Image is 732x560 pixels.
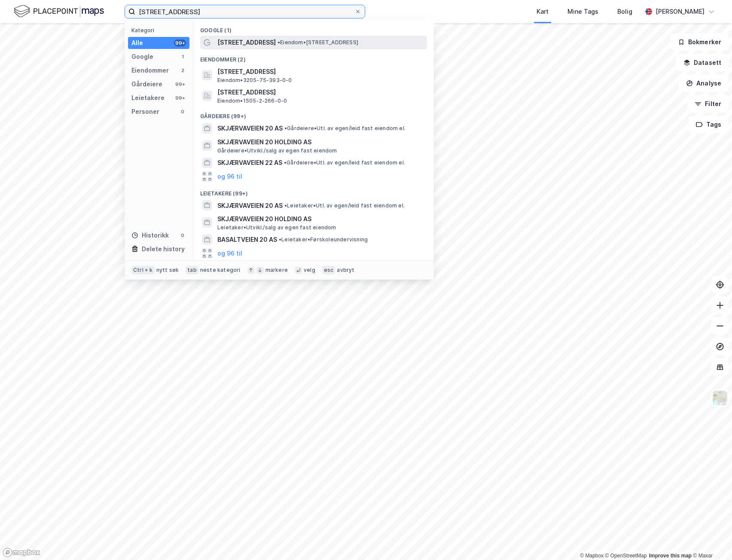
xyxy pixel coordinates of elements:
[193,106,434,122] div: Gårdeiere (99+)
[676,54,729,71] button: Datasett
[3,548,40,557] a: Mapbox homepage
[131,230,169,240] div: Historikk
[689,116,729,133] button: Tags
[135,5,354,18] input: Søk på adresse, matrikkel, gårdeiere, leietakere eller personer
[279,236,368,243] span: Leietaker • Førskoleundervisning
[174,81,186,88] div: 99+
[217,137,424,147] span: SKJÆRVAVEIEN 20 HOLDING AS
[131,65,169,76] div: Eiendommer
[337,267,354,274] div: avbryt
[179,232,186,239] div: 0
[265,267,288,274] div: markere
[174,40,186,46] div: 99+
[186,266,198,274] div: tab
[179,67,186,74] div: 2
[131,266,155,274] div: Ctrl + k
[217,234,277,245] span: BASALTVEIEN 20 AS
[142,244,185,254] div: Delete history
[131,38,143,48] div: Alle
[217,67,424,77] span: [STREET_ADDRESS]
[679,75,729,92] button: Analyse
[131,93,165,103] div: Leietakere
[156,267,179,274] div: nytt søk
[284,125,406,132] span: Gårdeiere • Utl. av egen/leid fast eiendom el.
[284,159,405,166] span: Gårdeiere • Utl. av egen/leid fast eiendom el.
[174,94,186,101] div: 99+
[14,4,104,19] img: logo.f888ab2527a4732fd821a326f86c7f29.svg
[217,224,336,231] span: Leietaker • Utvikl./salg av egen fast eiendom
[687,95,729,113] button: Filter
[217,97,287,104] span: Eiendom • 1505-2-266-0-0
[200,267,241,274] div: neste kategori
[605,553,647,559] a: OpenStreetMap
[217,171,242,182] button: og 96 til
[217,248,242,259] button: og 96 til
[131,52,153,62] div: Google
[279,236,281,243] span: •
[689,519,732,560] iframe: Chat Widget
[217,158,282,168] span: SKJÆRVAVEIEN 22 AS
[284,125,287,131] span: •
[567,6,598,17] div: Mine Tags
[179,53,186,60] div: 1
[193,20,434,36] div: Google (1)
[304,267,315,274] div: velg
[217,214,424,224] span: SKJÆRVAVEIEN 20 HOLDING AS
[322,266,335,274] div: esc
[217,201,283,211] span: SKJÆRVAVEIEN 20 AS
[671,33,729,51] button: Bokmerker
[179,108,186,115] div: 0
[217,147,337,154] span: Gårdeiere • Utvikl./salg av egen fast eiendom
[193,49,434,65] div: Eiendommer (2)
[656,6,705,17] div: [PERSON_NAME]
[649,553,692,559] a: Improve this map
[278,39,358,46] span: Eiendom • [STREET_ADDRESS]
[580,553,604,559] a: Mapbox
[284,159,287,166] span: •
[284,202,405,209] span: Leietaker • Utl. av egen/leid fast eiendom el.
[537,6,549,17] div: Kart
[284,202,287,209] span: •
[217,37,276,48] span: [STREET_ADDRESS]
[217,77,292,84] span: Eiendom • 3205-75-393-0-0
[217,87,424,97] span: [STREET_ADDRESS]
[278,39,280,46] span: •
[712,390,728,406] img: Z
[193,183,434,199] div: Leietakere (99+)
[617,6,632,17] div: Bolig
[217,123,283,134] span: SKJÆRVAVEIEN 20 AS
[131,27,189,33] div: Kategori
[131,107,159,117] div: Personer
[131,79,162,89] div: Gårdeiere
